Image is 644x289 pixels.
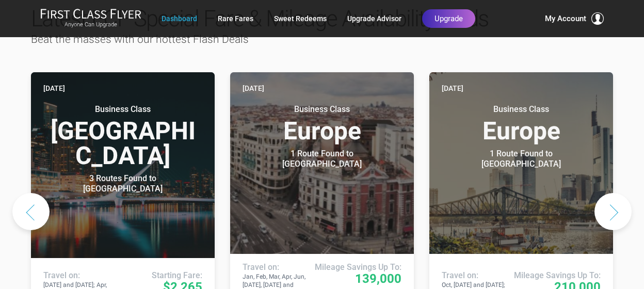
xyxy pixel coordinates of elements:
[43,104,202,168] h3: [GEOGRAPHIC_DATA]
[43,83,65,94] time: [DATE]
[58,173,187,194] div: 3 Routes Found to [GEOGRAPHIC_DATA]
[40,8,141,29] a: First Class FlyerAnyone Can Upgrade
[257,104,387,115] small: Business Class
[218,9,253,28] a: Rare Fares
[422,9,475,28] a: Upgrade
[274,9,327,28] a: Sweet Redeems
[162,9,197,28] a: Dashboard
[243,83,264,94] time: [DATE]
[257,149,387,169] div: 1 Route Found to [GEOGRAPHIC_DATA]
[545,12,586,25] span: My Account
[40,21,141,28] small: Anyone Can Upgrade
[442,83,463,94] time: [DATE]
[442,104,601,143] h3: Europe
[40,8,141,19] img: First Class Flyer
[12,193,50,230] button: Previous slide
[594,193,632,230] button: Next slide
[31,33,249,45] span: Beat the masses with our hottest Flash Deals
[347,9,401,28] a: Upgrade Advisor
[457,149,586,169] div: 1 Route Found to [GEOGRAPHIC_DATA]
[243,104,401,143] h3: Europe
[58,104,187,115] small: Business Class
[457,104,586,115] small: Business Class
[545,12,604,25] button: My Account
